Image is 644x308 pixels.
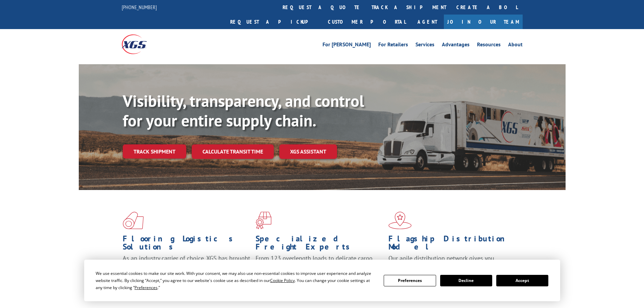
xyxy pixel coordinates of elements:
[496,275,548,286] button: Accept
[256,254,383,284] p: From 123 overlength loads to delicate cargo, our experienced staff knows the best way to move you...
[270,278,295,283] span: Cookie Policy
[123,254,250,278] span: As an industry carrier of choice, XGS has brought innovation and dedication to flooring logistics...
[442,42,470,49] a: Advantages
[323,42,371,49] a: For [PERSON_NAME]
[123,235,251,254] h1: Flooring Logistics Solutions
[323,15,411,29] a: Customer Portal
[477,42,501,49] a: Resources
[388,254,513,270] span: Our agile distribution network gives you nationwide inventory management on demand.
[122,4,157,10] a: [PHONE_NUMBER]
[411,15,444,29] a: Agent
[440,275,492,286] button: Decline
[123,90,364,131] b: Visibility, transparency, and control for your entire supply chain.
[84,260,560,301] div: Cookie Consent Prompt
[388,212,412,229] img: xgs-icon-flagship-distribution-model-red
[123,212,144,229] img: xgs-icon-total-supply-chain-intelligence-red
[415,42,434,49] a: Services
[388,235,516,254] h1: Flagship Distribution Model
[378,42,408,49] a: For Retailers
[256,235,383,254] h1: Specialized Freight Experts
[256,212,271,229] img: xgs-icon-focused-on-flooring-red
[508,42,523,49] a: About
[279,144,337,159] a: XGS ASSISTANT
[135,285,158,290] span: Preferences
[384,275,436,286] button: Preferences
[444,15,523,29] a: Join Our Team
[225,15,323,29] a: Request a pickup
[192,144,274,159] a: Calculate transit time
[96,270,376,291] div: We use essential cookies to make our site work. With your consent, we may also use non-essential ...
[123,144,186,159] a: Track shipment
